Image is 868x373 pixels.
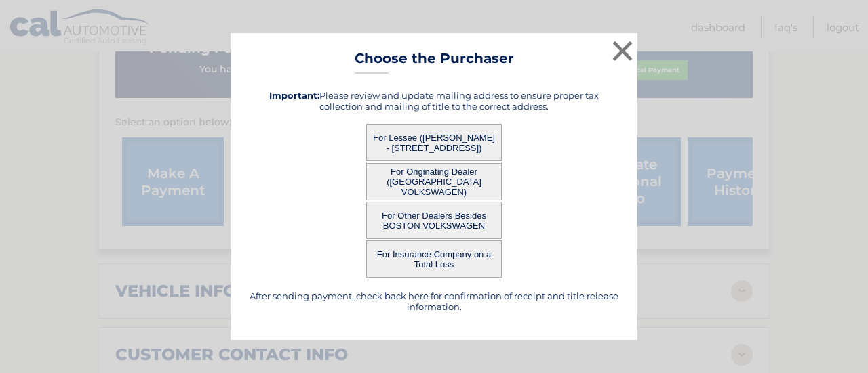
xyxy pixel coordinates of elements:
button: For Originating Dealer ([GEOGRAPHIC_DATA] VOLKSWAGEN) [366,163,502,200]
button: For Other Dealers Besides BOSTON VOLKSWAGEN [366,202,502,239]
h5: Please review and update mailing address to ensure proper tax collection and mailing of title to ... [248,90,620,112]
strong: Important: [269,90,319,101]
button: For Lessee ([PERSON_NAME] - [STREET_ADDRESS]) [366,124,502,161]
button: × [609,37,636,64]
button: For Insurance Company on a Total Loss [366,240,502,278]
h5: After sending payment, check back here for confirmation of receipt and title release information. [248,290,620,312]
h3: Choose the Purchaser [355,50,514,74]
